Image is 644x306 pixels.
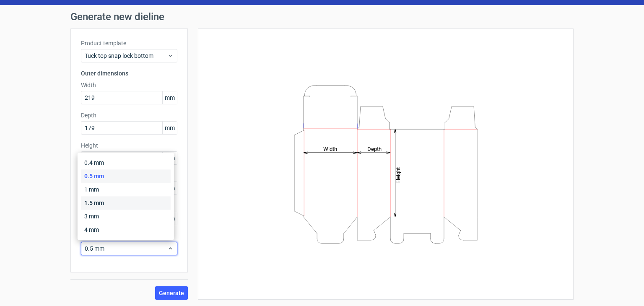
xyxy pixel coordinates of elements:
[81,183,171,196] div: 1 mm
[81,156,171,169] div: 0.4 mm
[81,169,171,183] div: 0.5 mm
[162,91,177,104] span: mm
[70,12,574,22] h1: Generate new dieline
[395,167,401,182] tspan: Height
[367,145,382,152] tspan: Depth
[323,145,337,152] tspan: Width
[81,39,177,47] label: Product template
[162,152,177,164] span: mm
[85,244,167,253] span: 0.5 mm
[81,81,177,89] label: Width
[81,69,177,78] h3: Outer dimensions
[81,196,171,210] div: 1.5 mm
[162,122,177,134] span: mm
[81,210,171,223] div: 3 mm
[85,52,167,60] span: Tuck top snap lock bottom
[159,290,184,296] span: Generate
[81,223,171,236] div: 4 mm
[155,286,188,300] button: Generate
[81,111,177,119] label: Depth
[81,141,177,150] label: Height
